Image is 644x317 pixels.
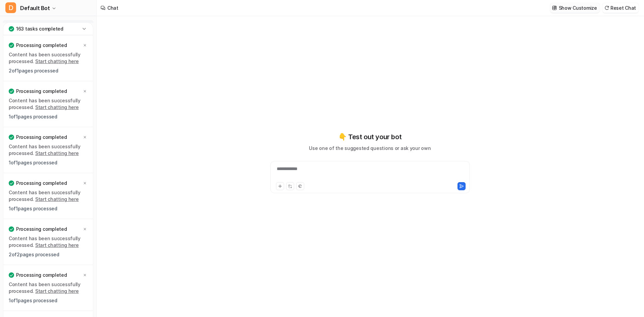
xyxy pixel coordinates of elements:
span: D [5,2,16,13]
p: Processing completed [16,272,67,278]
p: Content has been successfully processed. [9,281,88,295]
p: Content has been successfully processed. [9,189,88,203]
p: Content has been successfully processed. [9,51,88,65]
a: Start chatting here [35,150,79,156]
a: Start chatting here [35,104,79,110]
p: 1 of 1 pages processed [9,159,88,166]
a: Chat [3,20,94,30]
img: reset [604,5,609,10]
a: Start chatting here [35,58,79,64]
p: Use one of the suggested questions or ask your own [309,145,431,152]
button: Show Customize [550,3,600,13]
a: Start chatting here [35,242,79,248]
p: 2 of 1 pages processed [9,67,88,74]
img: customize [552,5,557,10]
p: Show Customize [559,4,597,11]
p: Content has been successfully processed. [9,97,88,111]
p: Processing completed [16,226,67,232]
span: Default Bot [20,3,50,13]
p: 1 of 1 pages processed [9,297,88,304]
a: Start chatting here [35,288,79,294]
p: 1 of 1 pages processed [9,113,88,120]
div: Chat [107,4,118,11]
a: Start chatting here [35,196,79,202]
p: Processing completed [16,88,67,95]
button: Reset Chat [602,3,639,13]
p: 👇 Test out your bot [338,132,401,142]
p: Content has been successfully processed. [9,235,88,249]
p: 163 tasks completed [16,25,63,32]
p: Content has been successfully processed. [9,143,88,157]
p: Processing completed [16,134,67,141]
p: Processing completed [16,42,67,49]
p: 2 of 2 pages processed [9,251,88,258]
p: Processing completed [16,180,67,187]
p: 1 of 1 pages processed [9,205,88,212]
